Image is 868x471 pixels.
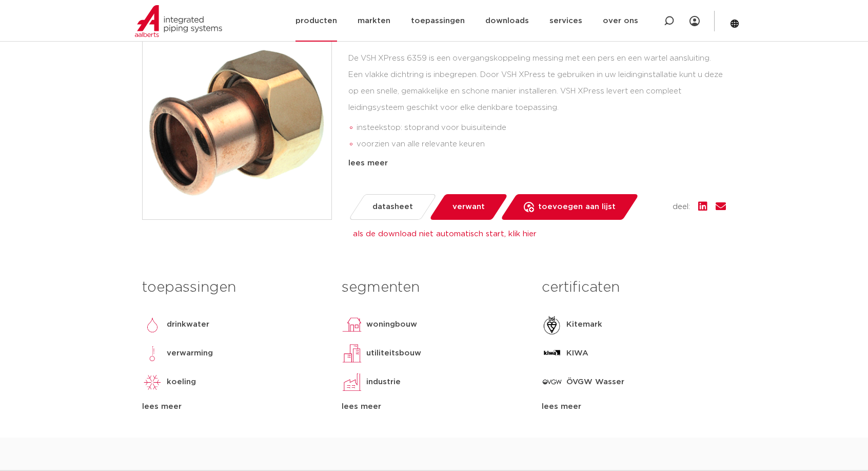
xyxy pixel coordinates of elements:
div: lees meer [142,401,326,413]
div: lees meer [542,401,726,413]
p: Kitemark [566,318,602,331]
div: lees meer [342,401,526,413]
img: industrie [342,372,362,392]
h3: segmenten [342,277,526,298]
p: KIWA [566,347,588,360]
p: industrie [366,376,401,388]
img: utiliteitsbouw [342,343,362,364]
img: verwarming [142,343,163,364]
img: koeling [142,372,163,392]
span: datasheet [372,199,413,215]
a: datasheet [348,194,437,220]
a: verwant [429,194,508,220]
div: De VSH XPress 6359 is een overgangskoppeling messing met een pers en een wartel aansluiting. Een ... [348,50,726,153]
img: KIWA [542,343,562,364]
h3: toepassingen [142,277,326,298]
img: Product Image for VSH XPress Koper wartelstuk (press x binnendraad) [143,30,331,219]
p: verwarming [167,347,213,360]
li: Leak Before Pressed-functie [357,153,726,169]
div: lees meer [348,157,726,169]
p: utiliteitsbouw [366,347,421,360]
img: Kitemark [542,314,562,335]
span: verwant [452,199,485,215]
span: deel: [673,201,690,213]
p: koeling [167,376,196,388]
a: als de download niet automatisch start, klik hier [353,230,537,238]
img: drinkwater [142,314,163,335]
p: ÖVGW Wasser [566,376,624,388]
h3: certificaten [542,277,726,298]
img: ÖVGW Wasser [542,372,562,392]
li: insteekstop: stoprand voor buisuiteinde [357,120,726,136]
li: voorzien van alle relevante keuren [357,136,726,153]
p: woningbouw [366,318,417,331]
span: toevoegen aan lijst [538,199,616,215]
img: woningbouw [342,314,362,335]
p: drinkwater [167,318,209,331]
